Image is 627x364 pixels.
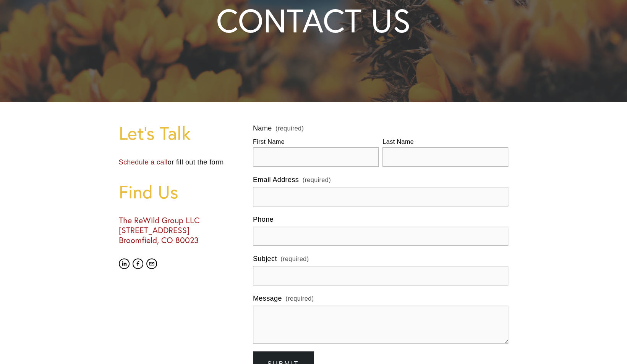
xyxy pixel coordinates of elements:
[119,157,240,168] p: or fill out the form
[119,158,168,166] a: Schedule a call
[146,258,157,269] a: communicate@rewildgroup.com
[216,4,411,37] h1: CONTACT US
[382,137,508,148] div: Last Name
[253,174,299,185] span: Email Address
[285,294,314,304] span: (required)
[280,254,309,264] span: (required)
[303,175,331,185] span: (required)
[119,258,130,269] a: Lindsay Hanzlik
[119,216,240,245] h3: The ReWild Group LLC [STREET_ADDRESS] Broomfield, CO 80023
[119,123,240,143] h1: Let's Talk
[253,214,274,225] span: Phone
[253,137,379,148] div: First Name
[275,125,304,131] span: (required)
[119,182,240,202] h1: Find Us
[253,293,282,304] span: Message
[253,123,272,134] span: Name
[133,258,143,269] a: Facebook
[253,253,277,264] span: Subject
